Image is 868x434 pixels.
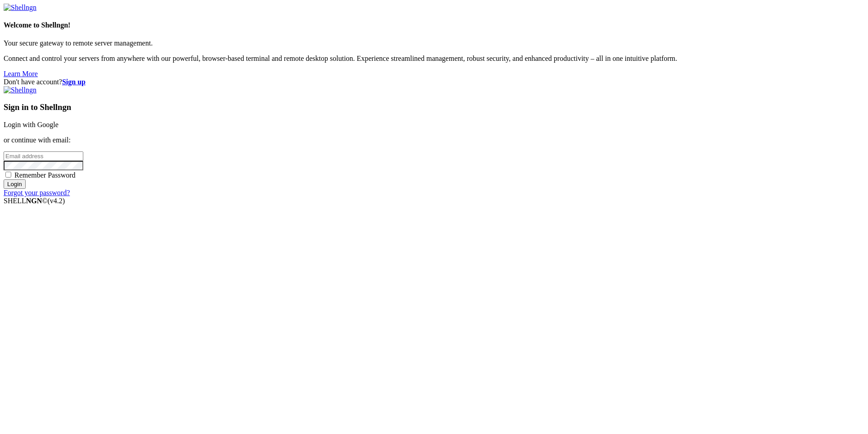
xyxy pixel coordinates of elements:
a: Learn More [4,70,38,78]
a: Forgot your password? [4,189,70,196]
img: Shellngn [4,4,36,12]
h3: Sign in to Shellngn [4,102,864,112]
span: 4.2.0 [48,197,65,205]
input: Email address [4,151,83,161]
input: Login [4,179,26,189]
a: Sign up [62,78,86,86]
span: Remember Password [14,171,76,179]
h4: Welcome to Shellngn! [4,21,864,29]
p: Connect and control your servers from anywhere with our powerful, browser-based terminal and remo... [4,55,864,63]
img: Shellngn [4,86,36,94]
a: Login with Google [4,121,59,128]
p: Your secure gateway to remote server management. [4,39,864,47]
input: Remember Password [5,172,11,178]
div: Don't have account? [4,78,864,86]
b: NGN [26,197,42,205]
span: SHELL © [4,197,65,205]
p: or continue with email: [4,136,864,144]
